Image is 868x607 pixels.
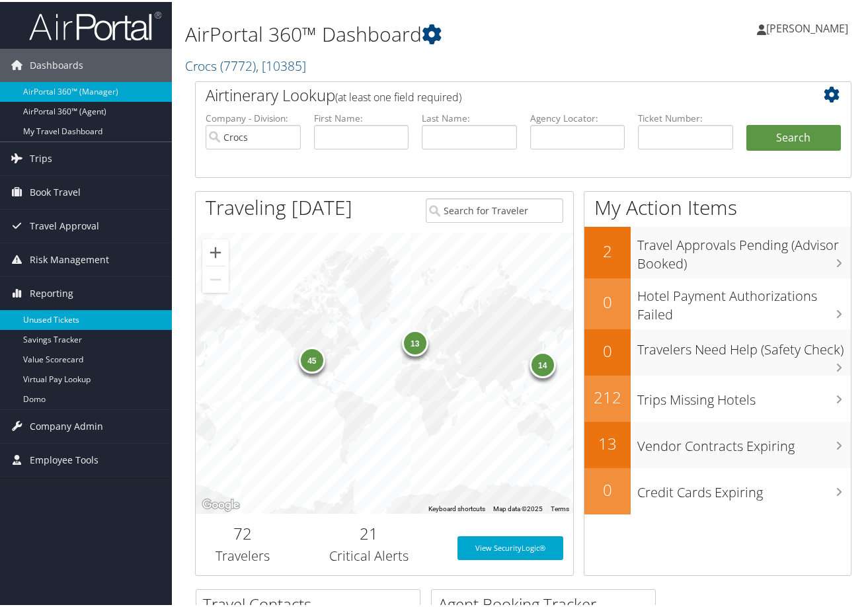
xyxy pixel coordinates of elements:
h2: 2 [584,238,631,261]
h3: Travelers [206,545,280,563]
a: Crocs [185,55,306,73]
a: 13Vendor Contracts Expiring [584,420,851,466]
button: Keyboard shortcuts [428,503,485,512]
img: airportal-logo.png [29,9,161,40]
h2: 13 [584,430,631,453]
label: Agency Locator: [530,110,625,123]
h3: Travel Approvals Pending (Advisor Booked) [637,227,851,271]
a: 212Trips Missing Hotels [584,374,851,420]
h3: Critical Alerts [300,545,438,563]
span: Dashboards [30,47,83,80]
a: View SecurityLogic® [457,534,563,558]
span: ( 7772 ) [220,55,256,73]
span: Risk Management [30,241,109,274]
button: Zoom out [202,264,229,291]
span: Travel Approval [30,208,99,241]
label: First Name: [314,110,409,123]
h2: Airtinerary Lookup [206,82,786,104]
button: Zoom in [202,237,229,264]
h2: 0 [584,289,631,311]
a: [PERSON_NAME] [757,7,861,46]
span: Employee Tools [30,442,99,475]
a: 0Hotel Payment Authorizations Failed [584,276,851,327]
div: 45 [299,345,325,372]
span: Trips [30,140,52,173]
div: 13 [402,328,428,354]
label: Ticket Number: [638,110,733,123]
span: Map data ©2025 [493,503,543,510]
span: (at least one field required) [335,88,461,102]
h3: Travelers Need Help (Safety Check) [637,332,851,357]
h3: Credit Cards Expiring [637,475,851,500]
h2: 72 [206,520,280,543]
h2: 212 [584,384,631,407]
span: Book Travel [30,174,81,207]
button: Search [746,123,842,149]
img: Google [199,495,243,512]
a: 0Credit Cards Expiring [584,466,851,512]
h1: My Action Items [584,192,851,220]
label: Company - Division: [206,110,301,123]
label: Last Name: [422,110,517,123]
h3: Hotel Payment Authorizations Failed [637,278,851,322]
a: Terms (opens in new tab) [551,503,569,510]
input: Search for Traveler [426,196,563,221]
a: 0Travelers Need Help (Safety Check) [584,327,851,374]
h2: 0 [584,338,631,360]
h1: Traveling [DATE] [206,192,352,220]
span: , [ 10385 ] [256,55,306,73]
span: Company Admin [30,408,103,441]
h2: 21 [300,520,438,543]
a: Open this area in Google Maps (opens a new window) [199,495,243,512]
span: [PERSON_NAME] [766,19,848,34]
h1: AirPortal 360™ Dashboard [185,19,636,46]
div: 14 [530,350,556,376]
h2: 0 [584,477,631,499]
h3: Vendor Contracts Expiring [637,428,851,454]
span: Reporting [30,275,73,308]
h3: Trips Missing Hotels [637,382,851,407]
a: 2Travel Approvals Pending (Advisor Booked) [584,225,851,276]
